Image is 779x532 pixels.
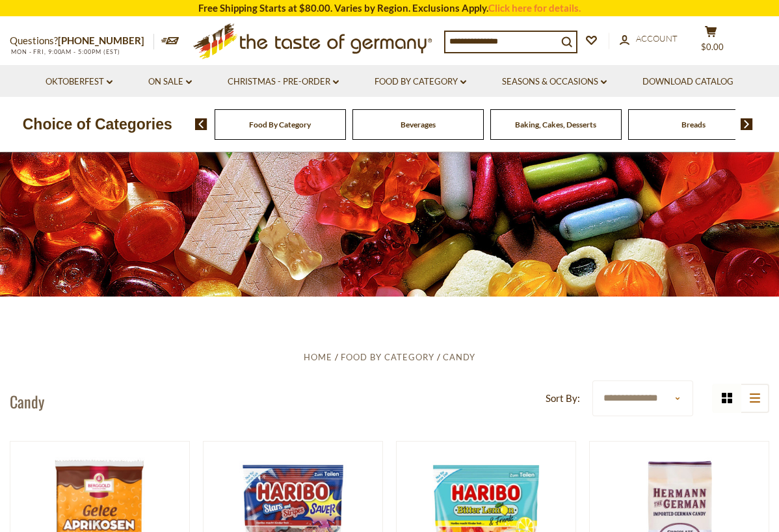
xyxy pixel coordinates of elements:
a: Breads [681,120,706,129]
a: Food By Category [341,352,434,362]
img: previous arrow [195,118,207,130]
button: $0.00 [691,25,730,58]
a: Baking, Cakes, Desserts [515,120,596,129]
a: Click here for details. [488,2,581,14]
a: Beverages [401,120,436,129]
h1: Candy [10,392,44,411]
a: Food By Category [375,75,466,89]
a: Christmas - PRE-ORDER [228,75,339,89]
a: [PHONE_NUMBER] [58,34,144,46]
span: Account [636,33,678,44]
label: Sort By: [546,390,580,406]
a: Food By Category [249,120,311,129]
a: Account [620,32,678,46]
a: Download Catalog [642,75,733,89]
a: Home [304,352,332,362]
a: Candy [443,352,475,362]
p: Questions? [10,33,154,49]
span: MON - FRI, 9:00AM - 5:00PM (EST) [10,48,120,55]
a: Oktoberfest [46,75,112,89]
img: next arrow [741,118,753,130]
span: $0.00 [701,42,724,52]
a: On Sale [148,75,192,89]
a: Seasons & Occasions [502,75,607,89]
